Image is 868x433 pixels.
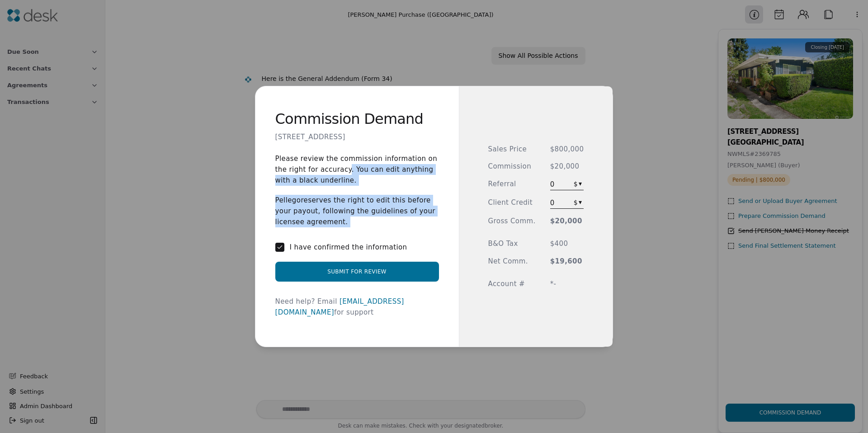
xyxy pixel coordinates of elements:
span: Gross Comm. [488,216,536,226]
div: ▾ [579,197,582,207]
span: Client Credit [488,198,536,209]
span: Account # [488,279,536,289]
span: $400 [550,239,584,249]
p: [STREET_ADDRESS] [275,132,345,142]
p: Please review the commission information on the right for accuracy. You can edit anything with a ... [275,153,439,186]
button: Submit for Review [275,262,439,282]
span: 0 [550,179,566,190]
button: $ [572,180,584,189]
button: $ [572,198,584,207]
a: [EMAIL_ADDRESS][DOMAIN_NAME] [275,297,404,316]
span: for support [334,308,373,316]
label: I have confirmed the information [290,242,407,253]
span: Net Comm. [488,256,536,267]
span: $20,000 [550,216,584,226]
span: 0 [550,198,566,208]
span: Sales Price [488,144,536,155]
span: $19,600 [550,256,584,267]
p: Pellego reserves the right to edit this before your payout, following the guidelines of your lice... [275,195,439,227]
span: $20,000 [550,161,584,172]
span: Referral [488,179,536,190]
div: Need help? Email [275,296,439,318]
div: ▾ [579,179,582,188]
span: $800,000 [550,144,584,155]
span: Commission [488,161,536,172]
h2: Commission Demand [275,115,424,123]
span: B&O Tax [488,239,536,249]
